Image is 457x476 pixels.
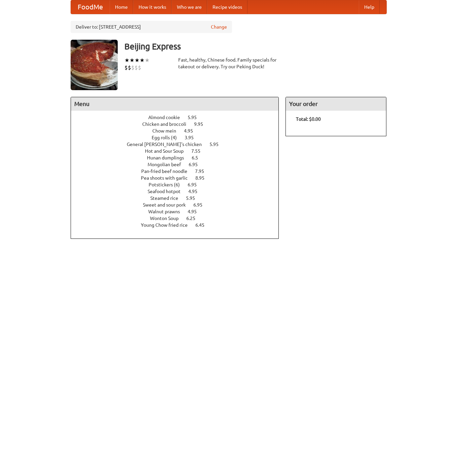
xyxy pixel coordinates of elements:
span: 4.95 [184,128,200,134]
li: $ [131,64,135,71]
a: Who we are [172,0,207,14]
span: Potstickers (6) [149,182,187,187]
a: Young Chow fried rice 6.45 [141,222,217,228]
a: Seafood hotpot 4.95 [148,189,210,194]
h4: Your order [286,97,386,111]
span: 6.5 [192,155,205,160]
span: 3.95 [185,135,200,140]
span: 8.95 [195,175,211,181]
a: General [PERSON_NAME]'s chicken 5.95 [127,142,231,147]
li: $ [124,64,128,71]
span: 5.95 [210,142,225,147]
span: General [PERSON_NAME]'s chicken [127,142,208,147]
span: 6.95 [193,202,209,208]
a: Steamed rice 5.95 [150,195,207,201]
span: Wonton Soup [150,216,185,221]
a: Wonton Soup 6.25 [150,216,208,221]
span: Hunan dumplings [147,155,191,160]
a: Walnut prawns 4.95 [148,209,209,214]
a: Egg rolls (4) 3.95 [152,135,206,140]
span: Sweet and sour pork [143,202,192,208]
li: $ [135,64,138,71]
a: Help [359,0,380,14]
span: Steamed rice [150,195,185,201]
li: $ [138,64,141,71]
a: Pan-fried beef noodle 7.95 [141,169,217,174]
span: 6.95 [188,182,203,187]
span: Seafood hotpot [148,189,187,194]
span: 9.95 [194,121,210,127]
li: ★ [145,57,150,64]
a: Change [211,24,227,30]
a: Pea shoots with garlic 8.95 [141,175,217,181]
span: Chow mein [152,128,183,134]
b: Total: $0.00 [296,116,321,122]
div: Fast, healthy, Chinese food. Family specials for takeout or delivery. Try our Peking Duck! [178,57,279,70]
li: $ [128,64,131,71]
a: Sweet and sour pork 6.95 [143,202,215,208]
span: Mongolian beef [148,162,188,167]
span: 7.55 [191,148,207,154]
a: Chicken and broccoli 9.95 [142,121,216,127]
span: Egg rolls (4) [152,135,184,140]
span: 6.95 [189,162,204,167]
a: Mongolian beef 6.95 [148,162,210,167]
span: Pea shoots with garlic [141,175,194,181]
span: 5.95 [186,195,202,201]
span: Pan-fried beef noodle [141,169,194,174]
a: Recipe videos [207,0,247,14]
a: How it works [133,0,172,14]
span: Chicken and broccoli [142,121,193,127]
span: 4.95 [188,209,203,214]
li: ★ [129,57,135,64]
a: Hot and Sour Soup 7.55 [145,148,213,154]
div: Deliver to: [STREET_ADDRESS] [71,21,232,33]
span: 7.95 [195,169,211,174]
li: ★ [124,57,129,64]
a: Chow mein 4.95 [152,128,205,134]
a: Hunan dumplings 6.5 [147,155,211,160]
a: Almond cookie 5.95 [148,115,209,120]
span: Young Chow fried rice [141,222,194,228]
span: 4.95 [188,189,204,194]
span: 6.25 [186,216,202,221]
a: Potstickers (6) 6.95 [149,182,209,187]
span: Hot and Sour Soup [145,148,190,154]
li: ★ [135,57,140,64]
li: ★ [140,57,145,64]
span: Almond cookie [148,115,187,120]
span: Walnut prawns [148,209,187,214]
img: angular.jpg [71,40,118,90]
span: 6.45 [195,222,211,228]
h4: Menu [71,97,279,111]
a: Home [110,0,133,14]
span: 5.95 [188,115,203,120]
h3: Beijing Express [124,40,387,53]
a: FoodMe [71,0,110,14]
